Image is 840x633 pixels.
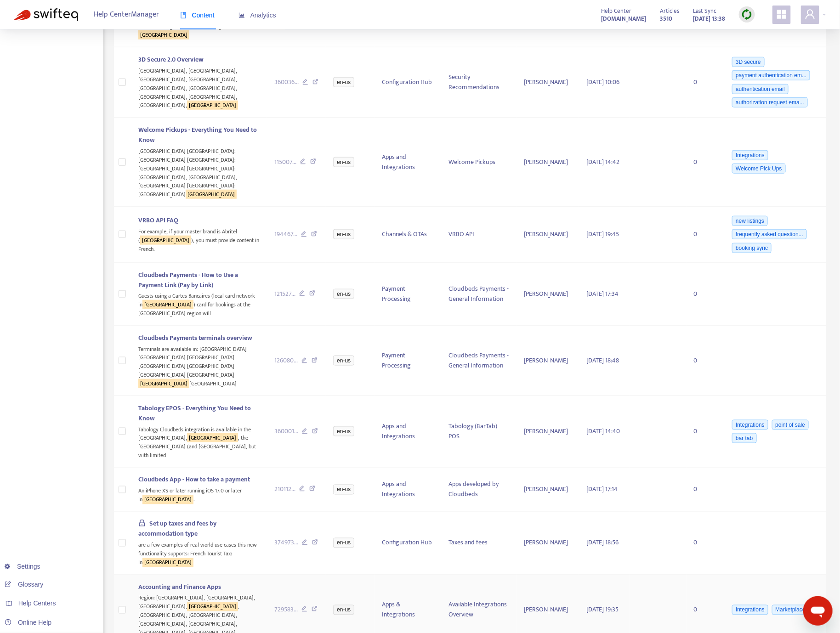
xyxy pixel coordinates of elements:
span: [DATE] 19:45 [586,229,619,239]
sqkw: [GEOGRAPHIC_DATA] [187,602,238,611]
span: [DATE] 17:34 [586,288,619,299]
span: en-us [333,289,354,299]
span: [DATE] 18:48 [586,355,619,366]
span: Integrations [732,605,768,615]
span: 729583 ... [274,605,298,615]
img: Swifteq [14,8,78,21]
span: Help Centers [18,599,56,607]
span: point of sale [772,420,809,430]
span: [DATE] 18:56 [586,537,619,548]
span: authentication email [732,84,789,94]
span: en-us [333,426,354,436]
td: [PERSON_NAME] [516,512,579,575]
td: 0 [687,118,723,207]
span: Last Sync [693,6,716,16]
td: [PERSON_NAME] [516,118,579,207]
sqkw: [GEOGRAPHIC_DATA] [187,433,238,442]
td: 0 [687,468,723,512]
span: en-us [333,356,354,366]
span: 3D Secure 2.0 Overview [138,54,204,65]
span: [DATE] 14:40 [586,426,620,436]
td: 0 [687,326,723,396]
span: 210112 ... [274,485,295,495]
span: Analytics [238,11,276,19]
span: en-us [333,229,354,239]
td: Security Recommendations [441,47,516,118]
span: en-us [333,485,354,495]
div: [GEOGRAPHIC_DATA], [GEOGRAPHIC_DATA], [GEOGRAPHIC_DATA], [GEOGRAPHIC_DATA], [GEOGRAPHIC_DATA], [G... [138,65,259,110]
span: 194467 ... [274,229,297,239]
td: 0 [687,263,723,326]
span: en-us [333,77,354,87]
td: Configuration Hub [375,47,441,118]
span: en-us [333,157,354,167]
td: Channels & OTAs [375,207,441,263]
span: Accounting and Finance Apps [138,582,221,593]
span: Help Center Manager [94,6,159,23]
td: [PERSON_NAME] [516,326,579,396]
td: Apps and Integrations [375,468,441,512]
span: Help Center [601,6,631,16]
span: payment authentication em... [732,70,810,80]
span: Articles [660,6,679,16]
td: [PERSON_NAME] [516,468,579,512]
span: Marketplace [772,605,809,615]
span: Integrations [732,150,768,160]
iframe: Button to launch messaging window [803,596,833,626]
span: booking sync [732,243,772,253]
a: Glossary [5,581,43,588]
span: en-us [333,605,354,615]
strong: [DATE] 13:38 [693,14,725,24]
span: Cloudbeds App - How to take a payment [138,475,250,485]
td: Welcome Pickups [441,118,516,207]
span: 121527 ... [274,289,295,299]
span: Cloudbeds Payments terminals overview [138,333,252,343]
td: [PERSON_NAME] [516,207,579,263]
span: Tabology EPOS - Everything You Need to Know [138,403,251,424]
div: [GEOGRAPHIC_DATA] [GEOGRAPHIC_DATA]: [GEOGRAPHIC_DATA] [GEOGRAPHIC_DATA]: [GEOGRAPHIC_DATA] [GEOG... [138,145,259,199]
td: Apps developed by Cloudbeds [441,468,516,512]
span: [DATE] 17:14 [586,484,618,495]
td: Apps and Integrations [375,118,441,207]
span: authorization request ema... [732,97,808,107]
div: An iPhone XS or later running iOS 17.0 or later in . [138,485,259,504]
td: 0 [687,207,723,263]
td: Configuration Hub [375,512,441,575]
td: 0 [687,512,723,575]
sqkw: [GEOGRAPHIC_DATA] [140,236,191,245]
span: user [805,9,816,20]
span: area-chart [238,12,245,18]
a: [DOMAIN_NAME] [601,13,646,24]
td: Cloudbeds Payments - General Information [441,326,516,396]
td: Payment Processing [375,263,441,326]
a: Settings [5,563,40,570]
span: 360036 ... [274,77,299,87]
td: VRBO API [441,207,516,263]
span: 126080 ... [274,356,298,366]
sqkw: [GEOGRAPHIC_DATA] [187,101,238,110]
span: 3D secure [732,57,765,67]
td: Taxes and fees [441,512,516,575]
sqkw: [GEOGRAPHIC_DATA] [138,30,189,40]
td: [PERSON_NAME] [516,263,579,326]
div: For example, if your master brand is Abritel ( ), you must provide content in French. [138,226,259,253]
span: Welcome Pickups - Everything You Need to Know [138,124,257,145]
sqkw: [GEOGRAPHIC_DATA] [138,379,189,388]
span: Welcome Pick Ups [732,164,785,174]
td: 0 [687,396,723,468]
td: Cloudbeds Payments - General Information [441,263,516,326]
td: [PERSON_NAME] [516,47,579,118]
sqkw: [GEOGRAPHIC_DATA] [142,558,193,567]
div: Guests using a Cartes Bancaires (local card network in ) card for bookings at the [GEOGRAPHIC_DAT... [138,290,259,318]
span: book [180,12,187,18]
span: [DATE] 10:06 [586,77,619,87]
span: VRBO API FAQ [138,215,178,226]
span: new listings [732,216,768,226]
img: sync.dc5367851b00ba804db3.png [741,9,753,20]
span: en-us [333,538,354,548]
span: 360001 ... [274,426,298,436]
td: Apps and Integrations [375,396,441,468]
span: Content [180,11,215,19]
span: bar tab [732,433,756,443]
